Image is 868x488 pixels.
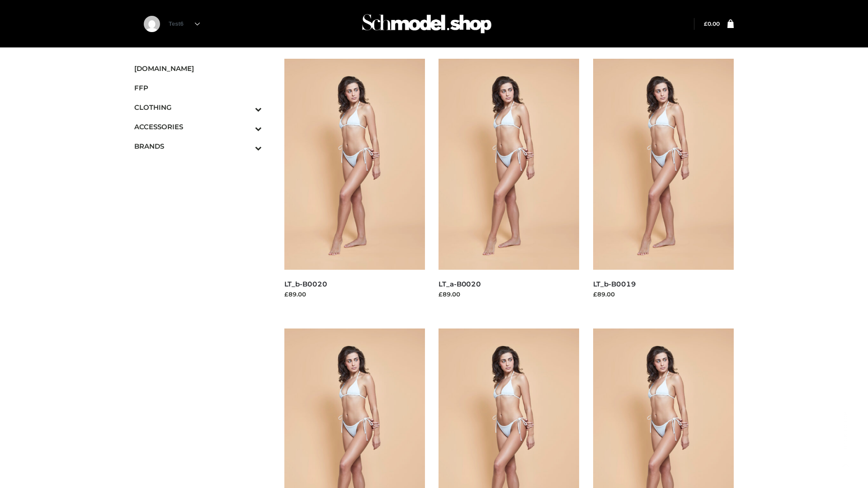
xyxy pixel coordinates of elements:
a: Read more [284,300,318,307]
img: Schmodel Admin 964 [359,6,495,42]
button: Toggle Submenu [230,98,262,117]
button: Toggle Submenu [230,136,262,156]
a: [DOMAIN_NAME] [134,59,262,78]
button: Toggle Submenu [230,117,262,136]
a: Read more [439,300,472,307]
bdi: 0.00 [704,20,720,27]
a: LT_a-B0020 [439,280,481,288]
a: LT_b-B0019 [593,280,636,288]
div: £89.00 [284,290,425,299]
a: FFP [134,78,262,98]
div: £89.00 [593,290,734,299]
a: CLOTHINGToggle Submenu [134,98,262,117]
a: ACCESSORIESToggle Submenu [134,117,262,136]
a: LT_b-B0020 [284,280,327,288]
span: £ [704,20,708,27]
a: BRANDSToggle Submenu [134,136,262,156]
span: FFP [134,83,262,93]
span: BRANDS [134,141,262,151]
a: Test6 [169,20,200,27]
span: Back to top [834,427,857,450]
a: £0.00 [704,20,720,27]
a: Read more [593,300,627,307]
span: ACCESSORIES [134,122,262,132]
span: CLOTHING [134,102,262,113]
span: [DOMAIN_NAME] [134,63,262,74]
div: £89.00 [439,290,580,299]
